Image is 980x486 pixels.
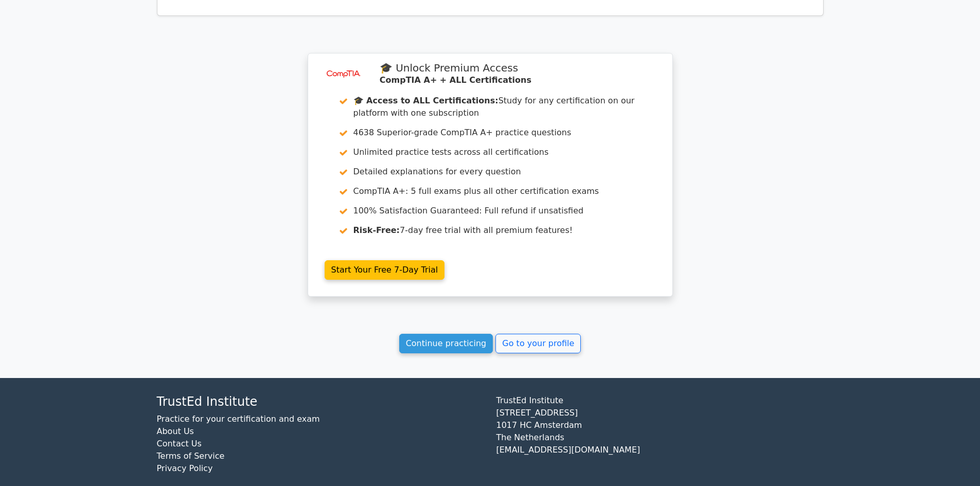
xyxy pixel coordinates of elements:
a: Contact Us [157,439,202,448]
a: Privacy Policy [157,463,213,473]
a: Continue practicing [399,334,493,353]
div: TrustEd Institute [STREET_ADDRESS] 1017 HC Amsterdam The Netherlands [EMAIL_ADDRESS][DOMAIN_NAME] [490,394,830,483]
a: Terms of Service [157,451,225,461]
a: Start Your Free 7-Day Trial [325,260,445,280]
a: About Us [157,426,194,436]
a: Go to your profile [495,334,581,353]
h4: TrustEd Institute [157,394,484,409]
a: Practice for your certification and exam [157,414,320,424]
